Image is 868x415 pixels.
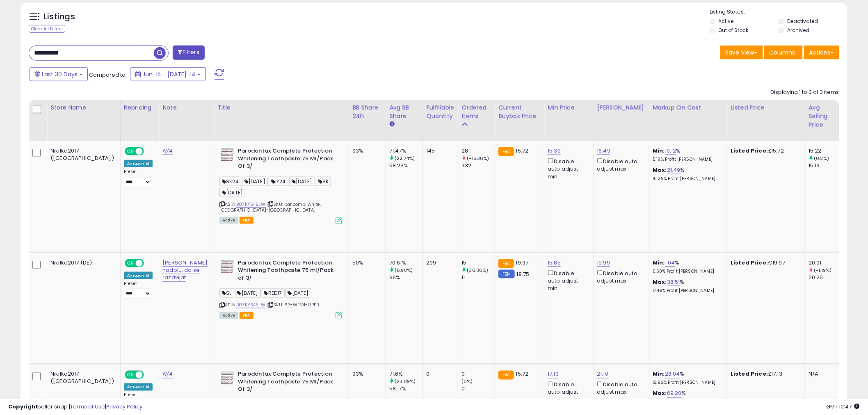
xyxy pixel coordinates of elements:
[124,272,153,279] div: Amazon AI
[597,157,643,173] div: Disable auto adjust max
[653,390,721,405] div: %
[173,46,205,60] button: Filters
[731,103,802,112] div: Listed Price
[498,103,541,121] div: Current Buybox Price
[395,379,416,385] small: (23.09%)
[827,403,860,410] span: 2025-08-14 10:47 GMT
[461,274,495,281] div: 11
[764,46,803,59] button: Columns
[787,27,809,34] label: Archived
[653,176,721,182] p: 10.29% Profit [PERSON_NAME]
[262,288,285,298] span: RED17
[597,269,643,285] div: Disable auto adjust max
[498,259,514,268] small: FBA
[667,166,681,174] a: 21.49
[389,385,423,393] div: 58.17%
[236,301,265,308] a: B07KYS45LW
[219,147,236,162] img: 51j6qeH+2hL._SL40_.jpg
[809,371,836,378] div: N/A
[267,301,319,308] span: | SKU: 6P-WFV4-UPBB
[710,8,847,16] p: Listing States:
[731,259,799,267] div: €19.97
[219,188,245,197] span: [DATE]
[461,385,495,393] div: 0
[124,169,153,187] div: Preset:
[389,274,423,281] div: 66%
[665,147,676,155] a: 10.12
[50,147,114,162] div: Nikilko2017 ([GEOGRAPHIC_DATA])
[516,147,529,155] span: 15.72
[809,274,842,281] div: 20.25
[426,103,455,121] div: Fulfillable Quantity
[219,288,234,298] span: SL
[731,147,768,155] b: Listed Price:
[731,370,768,378] b: Listed Price:
[719,27,749,34] label: Out of Stock
[809,103,838,129] div: Avg Selling Price
[219,201,321,213] span: | SKU: par.compl.white.[GEOGRAPHIC_DATA]-[GEOGRAPHIC_DATA]
[352,259,379,267] div: 50%
[597,370,608,379] a: 21.10
[653,278,721,294] div: %
[126,260,136,267] span: ON
[731,259,768,267] b: Listed Price:
[352,103,382,121] div: BB Share 24h.
[653,259,665,267] b: Min:
[124,281,153,299] div: Preset:
[395,155,415,162] small: (22.74%)
[548,259,561,267] a: 15.85
[597,259,610,267] a: 19.99
[814,267,832,274] small: (-1.19%)
[653,147,665,155] b: Min:
[653,390,667,397] b: Max:
[143,260,156,267] span: OFF
[461,379,473,385] small: (0%)
[389,371,423,378] div: 71.6%
[42,70,78,78] span: Last 30 Days
[219,147,343,223] div: ASIN:
[30,67,88,81] button: Last 30 Days
[649,100,727,141] th: The percentage added to the cost of goods (COGS) that forms the calculator for Min & Max prices.
[498,270,514,278] small: FBM
[517,270,530,278] span: 18.75
[516,259,529,267] span: 19.97
[352,147,379,155] div: 93%
[162,370,172,379] a: N/A
[461,162,495,169] div: 332
[653,147,721,162] div: %
[219,312,238,319] span: All listings currently available for purchase on Amazon
[124,160,153,167] div: Amazon AI
[126,148,136,155] span: ON
[50,103,117,112] div: Store Name
[126,372,136,379] span: ON
[389,259,423,267] div: 70.61%
[653,103,724,112] div: Markup on Cost
[235,288,261,298] span: [DATE]
[124,103,155,112] div: Repricing
[498,371,514,380] small: FBA
[50,371,114,385] div: Nikilko2017 ([GEOGRAPHIC_DATA])
[50,259,114,267] div: Nikilko2017 (DE)
[461,147,495,155] div: 281
[219,217,238,224] span: All listings currently available for purchase on Amazon
[548,370,559,379] a: 17.13
[548,147,561,155] a: 15.39
[467,267,489,274] small: (36.36%)
[219,259,236,274] img: 51j6qeH+2hL._SL40_.jpg
[665,370,680,379] a: 28.04
[143,148,156,155] span: OFF
[548,157,587,180] div: Disable auto adjust min
[731,147,799,155] div: £15.72
[720,46,763,59] button: Save View
[809,147,842,155] div: 15.22
[426,259,452,267] div: 209
[467,155,489,162] small: (-15.36%)
[667,278,680,286] a: 38.51
[389,147,423,155] div: 71.47%
[653,370,665,378] b: Min:
[238,147,338,172] b: Parodontax Complete Protection Whitening Toothpaste 75 Ml/Pack Of 3/
[142,70,196,78] span: Jun-15 - [DATE]-14
[653,259,721,274] div: %
[653,269,721,274] p: 0.60% Profit [PERSON_NAME]
[731,371,799,378] div: £17.13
